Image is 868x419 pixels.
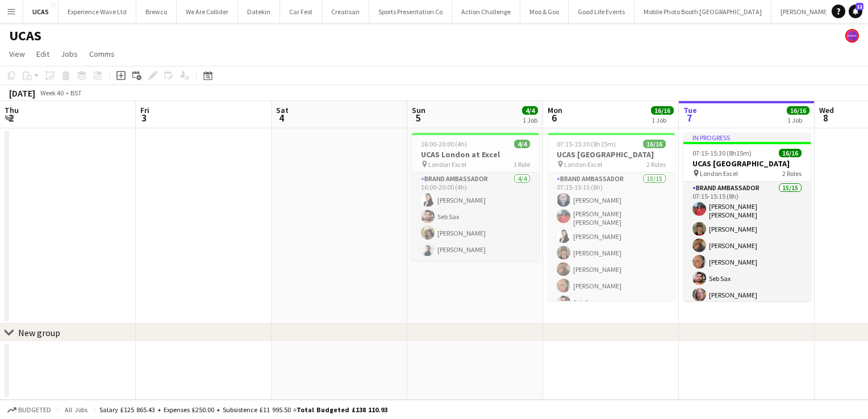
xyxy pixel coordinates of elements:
button: UCAS [23,1,59,23]
button: [PERSON_NAME] [771,1,838,23]
span: Week 40 [37,89,66,97]
h1: UCAS [9,27,41,44]
div: 1 Job [787,116,809,124]
a: Comms [85,47,119,61]
span: 7 [682,111,697,124]
button: Brewco [136,1,177,23]
app-job-card: 16:00-20:00 (4h)4/4UCAS London at Excel London Excel1 RoleBrand Ambassador4/416:00-20:00 (4h)[PER... [412,133,539,261]
span: 5 [410,111,425,124]
app-job-card: In progress07:15-15:30 (8h15m)16/16UCAS [GEOGRAPHIC_DATA] London Excel2 RolesBrand Ambassador15/1... [683,133,811,301]
span: 4/4 [514,140,530,148]
app-job-card: 07:15-15:30 (8h15m)16/16UCAS [GEOGRAPHIC_DATA] London Excel2 RolesBrand Ambassador15/1507:15-15:1... [548,133,675,301]
span: Sat [276,105,289,115]
span: 16/16 [779,149,802,157]
h3: UCAS [GEOGRAPHIC_DATA] [548,149,675,160]
button: Moo & Goo [520,1,569,23]
app-card-role: Brand Ambassador4/416:00-20:00 (4h)[PERSON_NAME]Seb Sax[PERSON_NAME][PERSON_NAME] [412,173,539,261]
a: View [5,47,30,61]
span: 16/16 [651,106,674,115]
span: Edit [36,49,49,59]
h3: UCAS [GEOGRAPHIC_DATA] [683,158,811,169]
span: 2 [3,111,19,124]
a: Jobs [56,47,82,61]
a: Edit [32,47,54,61]
span: 2 Roles [646,160,666,169]
h3: UCAS London at Excel [412,149,539,160]
span: Total Budgeted £138 110.93 [297,405,387,414]
span: 07:15-15:30 (8h15m) [692,149,752,157]
span: 8 [817,111,834,124]
span: 6 [546,111,562,124]
span: Jobs [61,49,78,59]
span: 11 [856,3,863,10]
div: New group [18,327,60,338]
button: Experience Wave Ltd [59,1,136,23]
button: Datekin [238,1,280,23]
button: Sports Presentation Co [369,1,452,23]
span: Budgeted [18,406,51,414]
button: We Are Collider [177,1,238,23]
button: Action Challenge [452,1,520,23]
span: 4 [274,111,289,124]
button: Good Life Events [569,1,635,23]
span: Fri [140,105,149,115]
div: Salary £125 865.43 + Expenses £250.00 + Subsistence £11 995.50 = [99,405,387,414]
app-user-avatar: Lucy Carpenter [845,29,859,43]
span: 07:15-15:30 (8h15m) [557,140,616,148]
button: Mobile Photo Booth [GEOGRAPHIC_DATA] [635,1,771,23]
span: 2 Roles [782,169,802,178]
span: Tue [683,105,697,115]
span: All jobs [62,405,90,414]
a: 11 [849,5,862,18]
span: Sun [412,105,425,115]
div: [DATE] [9,87,35,99]
span: 1 Role [514,160,530,169]
button: Budgeted [6,404,53,416]
button: Creatisan [322,1,369,23]
span: London Excel [428,160,466,169]
span: 16:00-20:00 (4h) [421,140,467,148]
span: London Excel [700,169,738,178]
div: 1 Job [652,116,673,124]
span: 16/16 [787,106,809,115]
div: BST [70,89,82,97]
span: 3 [139,111,149,124]
span: Wed [819,105,834,115]
div: 1 Job [523,116,537,124]
button: Car Fest [280,1,322,23]
span: Mon [548,105,562,115]
span: Comms [89,49,115,59]
span: 4/4 [522,106,538,115]
span: London Excel [564,160,602,169]
span: View [9,49,25,59]
span: Thu [5,105,19,115]
span: 16/16 [643,140,666,148]
div: In progress [683,133,811,142]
